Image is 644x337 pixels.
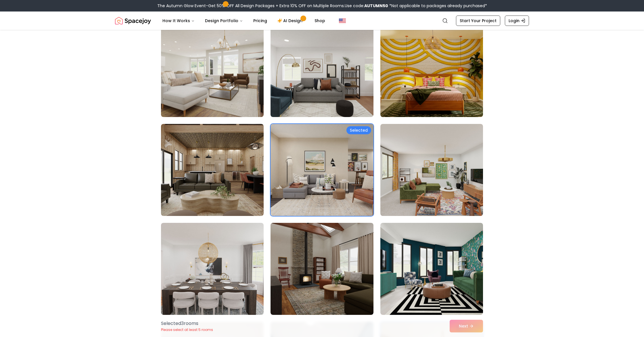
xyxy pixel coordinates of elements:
[161,328,213,332] p: Please select at least 5 rooms
[115,15,151,26] a: Spacejoy
[158,15,330,26] nav: Main
[310,15,330,26] a: Shop
[273,15,309,26] a: AI Design
[200,15,248,26] button: Design Portfolio
[505,16,529,26] a: Login
[161,320,213,327] p: Selected 3 room s
[161,124,264,216] img: Room room-10
[388,3,487,9] span: *Not applicable to packages already purchased*
[456,16,500,26] a: Start Your Project
[268,122,376,218] img: Room room-11
[115,12,529,30] nav: Global
[380,25,483,117] img: Room room-9
[345,3,388,9] span: Use code:
[271,25,373,117] img: Room room-8
[161,223,264,315] img: Room room-13
[346,126,371,134] div: Selected
[249,15,272,26] a: Pricing
[380,124,483,216] img: Room room-12
[339,17,346,24] img: United States
[380,223,483,315] img: Room room-15
[157,3,487,9] div: The Autumn Glow Event-Get 50% OFF All Design Packages + Extra 10% OFF on Multiple Rooms.
[158,15,199,26] button: How It Works
[271,223,373,315] img: Room room-14
[364,3,388,9] b: AUTUMN50
[115,15,151,26] img: Spacejoy Logo
[161,25,264,117] img: Room room-7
